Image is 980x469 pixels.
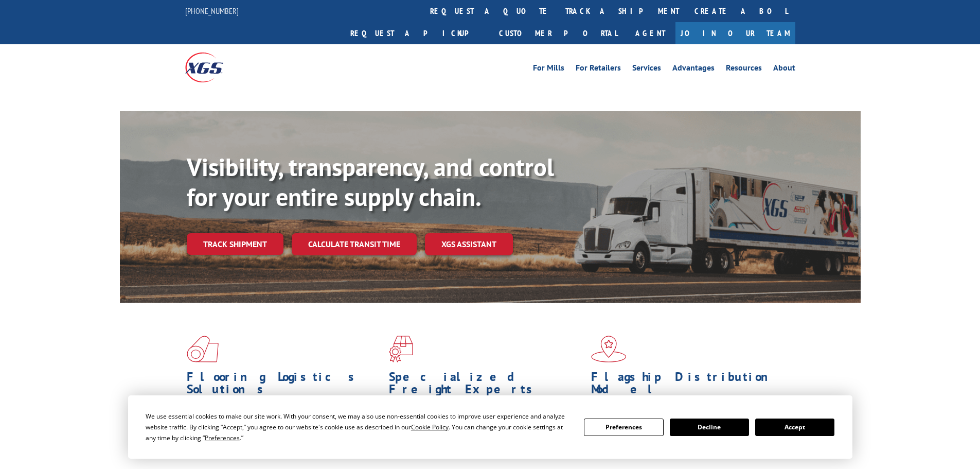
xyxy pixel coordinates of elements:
[389,371,583,401] h1: Specialized Freight Experts
[187,233,283,255] a: Track shipment
[672,64,715,75] a: Advantages
[411,423,449,431] span: Cookie Policy
[670,419,749,436] button: Decline
[146,411,572,443] div: We use essential cookies to make our site work. With your consent, we may also use non-essential ...
[591,336,627,362] img: xgs-icon-flagship-distribution-model-red
[533,64,564,75] a: For Mills
[584,419,663,436] button: Preferences
[389,336,413,362] img: xgs-icon-focused-on-flooring-red
[292,233,417,255] a: Calculate transit time
[185,6,239,16] a: [PHONE_NUMBER]
[773,64,795,75] a: About
[491,22,625,44] a: Customer Portal
[205,433,240,442] span: Preferences
[187,151,554,213] b: Visibility, transparency, and control for your entire supply chain.
[187,336,219,362] img: xgs-icon-total-supply-chain-intelligence-red
[726,64,762,75] a: Resources
[755,419,834,436] button: Accept
[128,395,852,459] div: Cookie Consent Prompt
[576,64,621,75] a: For Retailers
[591,371,786,401] h1: Flagship Distribution Model
[425,233,513,255] a: XGS ASSISTANT
[343,22,491,44] a: Request a pickup
[625,22,675,44] a: Agent
[675,22,795,44] a: Join Our Team
[187,371,381,401] h1: Flooring Logistics Solutions
[632,64,661,75] a: Services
